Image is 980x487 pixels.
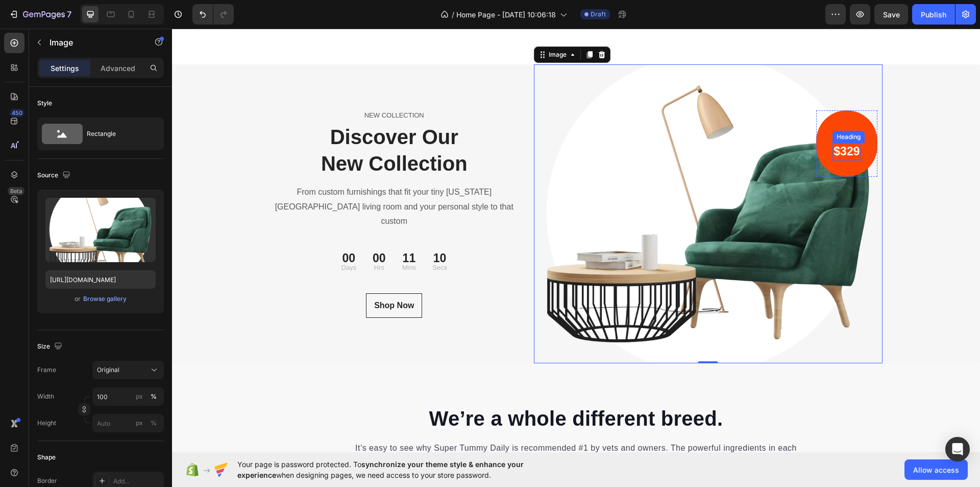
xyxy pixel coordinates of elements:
span: synchronize your theme style & enhance your experience [237,460,524,479]
p: We’re a whole different breed. [158,377,651,403]
div: Size [37,340,64,354]
span: Original [97,365,119,375]
div: Beta [8,187,24,195]
p: It’s easy to see why Super Tummy Daily is recommended #1 by vets and owners. The powerful ingredi... [181,413,627,450]
div: 10 [260,224,275,236]
label: Frame [37,365,56,375]
div: Border [37,476,57,485]
div: Image [375,21,397,31]
button: Save [874,4,908,25]
div: Open Intercom Messenger [945,437,970,461]
span: Allow access [913,465,959,475]
div: px [136,419,143,428]
input: px% [92,387,164,406]
div: 00 [201,224,214,236]
img: preview-image [45,198,156,262]
p: Advanced [101,63,135,74]
a: Shop Now [194,265,250,289]
div: Source [37,169,72,182]
button: Allow access [904,459,968,480]
div: Publish [921,9,946,20]
iframe: Design area [172,29,980,452]
p: Settings [51,63,79,74]
input: https://example.com/image.jpg [45,270,156,289]
span: Your page is password protected. To when designing pages, we need access to your store password. [237,459,563,480]
div: Undo/Redo [192,4,234,25]
button: 7 [4,4,76,25]
label: Height [37,419,56,428]
button: Publish [912,4,955,25]
button: px [148,390,160,403]
button: Browse gallery [83,294,127,304]
button: Original [92,361,164,379]
div: 11 [230,224,244,236]
p: Image [50,36,136,49]
label: Width [37,392,54,401]
p: $329 [661,115,688,131]
p: 7 [67,8,71,20]
p: Only [661,99,688,114]
span: Draft [591,10,606,19]
div: Shop Now [202,271,242,283]
p: Secs [260,236,275,242]
p: Mins [230,236,244,242]
button: % [133,417,145,429]
div: 450 [10,109,24,117]
div: Browse gallery [83,294,127,304]
span: Save [883,10,900,19]
div: % [151,419,157,428]
div: Style [37,99,52,108]
button: % [133,390,145,403]
div: Heading [663,104,691,113]
p: Hrs [201,236,214,242]
img: Alt Image [362,36,710,335]
div: Rectangle [87,122,149,146]
span: Home Page - [DATE] 10:06:18 [456,9,556,20]
input: px% [92,414,164,432]
div: px [136,392,143,401]
div: Add... [113,477,161,486]
button: px [148,417,160,429]
span: / [452,9,454,20]
div: % [151,392,157,401]
span: or [75,293,81,305]
div: Shape [37,453,56,462]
